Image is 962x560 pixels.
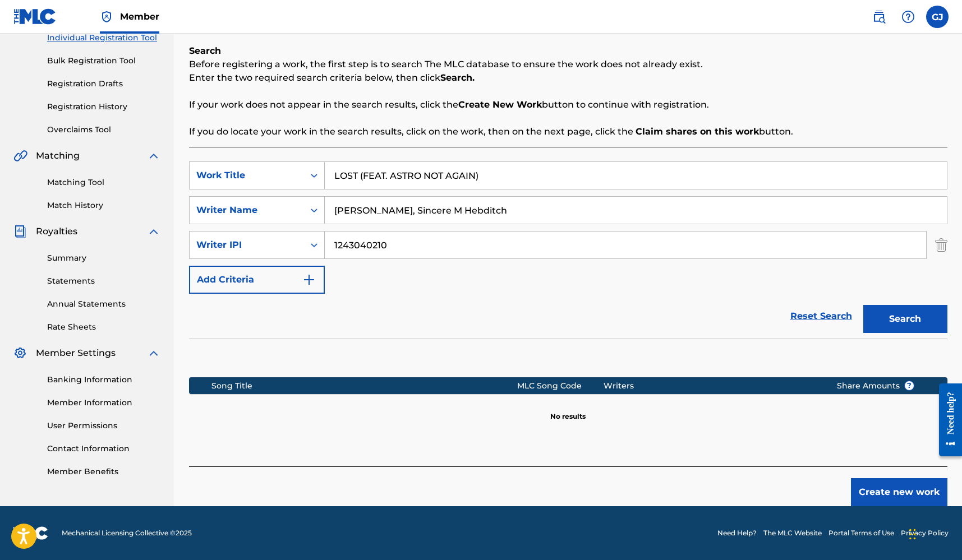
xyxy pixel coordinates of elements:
[550,398,586,422] p: No results
[189,125,947,138] p: If you do locate your work in the search results, click on the work, then on the next page, click...
[47,420,160,432] a: User Permissions
[909,517,916,551] div: Drag
[47,466,160,478] a: Member Benefits
[901,10,915,24] img: help
[196,203,297,217] div: Writer Name
[211,380,517,392] div: Song Title
[189,98,947,112] p: If your work does not appear in the search results, click the button to continue with registration.
[196,238,297,252] div: Writer IPI
[926,6,949,28] div: User Menu
[62,528,192,538] span: Mechanical Licensing Collective © 2025
[636,126,759,137] strong: Claim shares on this work
[47,374,160,386] a: Banking Information
[901,528,949,538] a: Privacy Policy
[717,528,757,538] a: Need Help?
[147,225,160,238] img: expand
[935,231,947,259] img: Delete Criterion
[13,346,27,360] img: Member Settings
[828,528,894,538] a: Portal Terms of Use
[147,346,160,360] img: expand
[47,200,160,211] a: Match History
[47,78,160,90] a: Registration Drafts
[189,71,947,85] p: Enter the two required search criteria below, then click
[189,266,325,294] button: Add Criteria
[36,149,80,163] span: Matching
[13,225,27,238] img: Royalties
[458,99,542,110] strong: Create New Work
[189,45,221,56] b: Search
[47,397,160,409] a: Member Information
[872,10,886,24] img: search
[100,10,113,24] img: Top Rightsholder
[302,273,316,286] img: 9d2ae6d4665cec9f34b9.svg
[906,506,962,560] iframe: Chat Widget
[47,443,160,455] a: Contact Information
[13,8,57,25] img: MLC Logo
[189,161,947,339] form: Search Form
[863,305,947,333] button: Search
[931,374,962,466] iframe: Resource Center
[47,298,160,310] a: Annual Statements
[196,169,297,182] div: Work Title
[868,6,890,28] a: Public Search
[47,177,160,188] a: Matching Tool
[440,72,475,83] strong: Search.
[13,149,27,163] img: Matching
[147,149,160,163] img: expand
[47,124,160,136] a: Overclaims Tool
[47,32,160,44] a: Individual Registration Tool
[785,304,858,328] a: Reset Search
[517,380,604,392] div: MLC Song Code
[763,528,822,538] a: The MLC Website
[47,101,160,113] a: Registration History
[47,275,160,287] a: Statements
[47,321,160,333] a: Rate Sheets
[36,225,77,238] span: Royalties
[120,10,159,23] span: Member
[604,380,820,392] div: Writers
[47,55,160,67] a: Bulk Registration Tool
[13,526,48,540] img: logo
[189,58,947,71] p: Before registering a work, the first step is to search The MLC database to ensure the work does n...
[905,381,914,390] span: ?
[36,346,116,360] span: Member Settings
[47,252,160,264] a: Summary
[851,478,947,506] button: Create new work
[897,6,919,28] div: Help
[837,380,914,392] span: Share Amounts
